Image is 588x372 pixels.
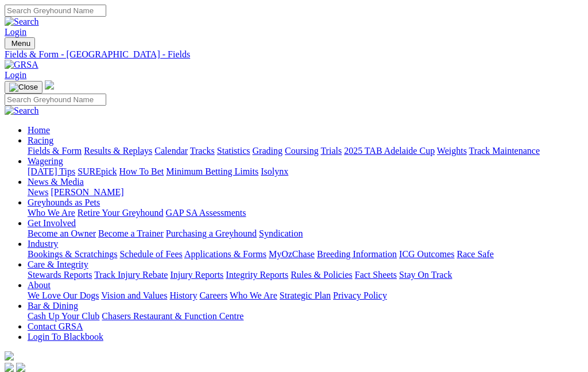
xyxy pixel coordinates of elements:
[28,208,75,218] a: Who We Are
[5,17,39,27] img: Search
[166,166,258,176] a: Minimum Betting Limits
[94,270,168,280] a: Track Injury Rebate
[469,146,540,156] a: Track Maintenance
[28,146,583,156] div: Racing
[399,249,454,259] a: ICG Outcomes
[28,290,99,300] a: We Love Our Dogs
[5,60,38,70] img: GRSA
[28,218,76,228] a: Get Involved
[5,351,14,361] img: logo-grsa-white.png
[28,135,53,145] a: Racing
[5,37,35,49] button: Toggle navigation
[5,81,42,94] button: Toggle navigation
[78,208,164,218] a: Retire Your Greyhound
[355,270,397,280] a: Fact Sheets
[28,166,583,177] div: Wagering
[119,249,182,259] a: Schedule of Fees
[5,363,14,372] img: facebook.svg
[333,290,387,300] a: Privacy Policy
[101,290,167,300] a: Vision and Values
[226,270,288,280] a: Integrity Reports
[170,270,223,280] a: Injury Reports
[457,249,493,259] a: Race Safe
[9,83,38,92] img: Close
[119,166,164,176] a: How To Bet
[317,249,397,259] a: Breeding Information
[102,311,243,321] a: Chasers Restaurant & Function Centre
[28,125,50,135] a: Home
[78,166,117,176] a: SUREpick
[45,80,54,90] img: logo-grsa-white.png
[28,249,117,259] a: Bookings & Scratchings
[28,332,103,342] a: Login To Blackbook
[28,166,75,176] a: [DATE] Tips
[84,146,152,156] a: Results & Replays
[28,280,51,290] a: About
[261,166,288,176] a: Isolynx
[437,146,467,156] a: Weights
[28,187,583,197] div: News & Media
[184,249,266,259] a: Applications & Forms
[28,290,583,301] div: About
[169,290,197,300] a: History
[16,363,25,372] img: twitter.svg
[28,239,58,249] a: Industry
[28,311,99,321] a: Cash Up Your Club
[399,270,452,280] a: Stay On Track
[11,39,30,48] span: Menu
[320,146,342,156] a: Trials
[28,249,583,259] div: Industry
[51,187,123,197] a: [PERSON_NAME]
[5,49,583,60] a: Fields & Form - [GEOGRAPHIC_DATA] - Fields
[28,177,84,187] a: News & Media
[28,208,583,218] div: Greyhounds as Pets
[344,146,435,156] a: 2025 TAB Adelaide Cup
[154,146,188,156] a: Calendar
[28,228,583,239] div: Get Involved
[190,146,215,156] a: Tracks
[230,290,277,300] a: Who We Are
[5,27,26,37] a: Login
[5,70,26,80] a: Login
[5,5,106,17] input: Search
[28,270,92,280] a: Stewards Reports
[28,187,48,197] a: News
[98,228,164,238] a: Become a Trainer
[28,321,83,331] a: Contact GRSA
[259,228,303,238] a: Syndication
[28,146,82,156] a: Fields & Form
[269,249,315,259] a: MyOzChase
[291,270,353,280] a: Rules & Policies
[166,208,246,218] a: GAP SA Assessments
[166,228,257,238] a: Purchasing a Greyhound
[285,146,319,156] a: Coursing
[28,259,88,269] a: Care & Integrity
[5,94,106,106] input: Search
[28,301,78,311] a: Bar & Dining
[28,197,100,207] a: Greyhounds as Pets
[28,311,583,321] div: Bar & Dining
[280,290,331,300] a: Strategic Plan
[199,290,227,300] a: Careers
[5,106,39,116] img: Search
[28,270,583,280] div: Care & Integrity
[28,156,63,166] a: Wagering
[217,146,250,156] a: Statistics
[28,228,96,238] a: Become an Owner
[253,146,283,156] a: Grading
